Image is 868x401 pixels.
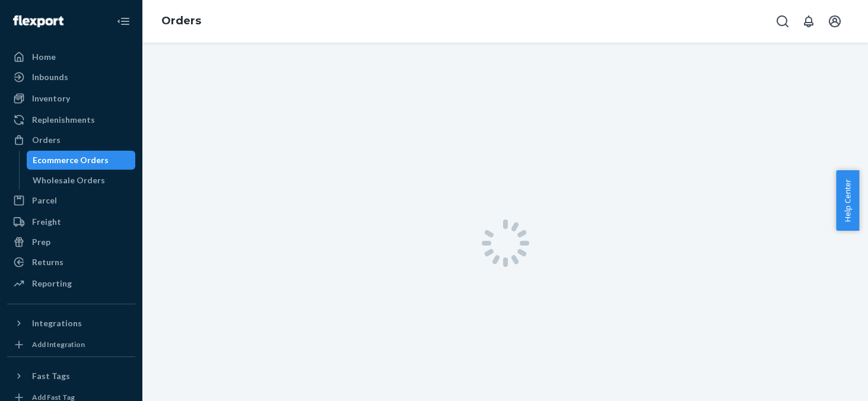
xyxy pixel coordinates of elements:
[32,195,57,206] div: Parcel
[7,367,135,386] button: Fast Tags
[161,14,201,27] a: Orders
[7,89,135,108] a: Inventory
[823,9,847,33] button: Open account menu
[7,47,135,66] a: Home
[32,317,82,329] div: Integrations
[7,338,135,352] a: Add Integration
[27,151,136,170] a: Ecommerce Orders
[797,9,821,33] button: Open notifications
[13,15,63,27] img: Flexport logo
[771,9,794,33] button: Open Search Box
[152,4,211,39] ol: breadcrumbs
[836,170,859,231] button: Help Center
[32,278,72,289] div: Reporting
[32,339,85,349] div: Add Integration
[7,314,135,333] button: Integrations
[7,191,135,210] a: Parcel
[32,256,63,268] div: Returns
[7,253,135,272] a: Returns
[33,174,105,186] div: Wholesale Orders
[7,131,135,149] a: Orders
[7,274,135,293] a: Reporting
[32,51,56,63] div: Home
[32,216,61,228] div: Freight
[7,110,135,129] a: Replenishments
[7,68,135,87] a: Inbounds
[32,93,70,104] div: Inventory
[7,233,135,252] a: Prep
[32,134,61,146] div: Orders
[112,9,135,33] button: Close Navigation
[32,114,95,126] div: Replenishments
[32,71,68,83] div: Inbounds
[32,236,50,248] div: Prep
[27,171,136,190] a: Wholesale Orders
[7,212,135,231] a: Freight
[32,370,70,382] div: Fast Tags
[33,154,109,166] div: Ecommerce Orders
